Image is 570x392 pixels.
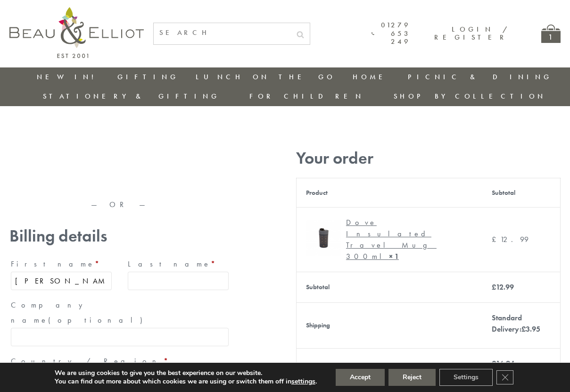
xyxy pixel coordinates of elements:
input: SEARCH [154,23,291,42]
label: Standard Delivery: [492,313,540,334]
label: Company name [11,298,229,328]
button: settings [291,377,315,386]
h3: Your order [296,149,561,168]
p: We are using cookies to give you the best experience on our website. [55,369,317,377]
button: Reject [388,369,436,386]
a: 01279 653 249 [372,21,411,46]
label: First name [11,257,112,272]
th: Subtotal [296,272,482,302]
button: Close GDPR Cookie Banner [496,370,513,384]
a: Gifting [117,72,179,82]
a: Stationery & Gifting [43,92,220,101]
p: — OR — [9,200,230,209]
bdi: 16.94 [492,359,514,368]
span: (optional) [48,315,148,325]
th: Total [296,348,482,391]
a: Dove Grande Travel Mug 450ml Dove Insulated Travel Mug 300ml× 1 [306,217,473,262]
a: Home [353,72,390,82]
a: 1 [541,25,561,43]
a: Picnic & Dining [408,72,552,82]
button: Accept [336,369,385,386]
bdi: 3.95 [521,324,540,334]
a: For Children [249,92,364,101]
a: New in! [37,72,100,82]
th: Shipping [296,302,482,348]
img: Dove Grande Travel Mug 450ml [306,220,341,256]
img: logo [9,7,144,58]
label: Country / Region [11,354,229,369]
bdi: 12.99 [492,282,514,292]
span: £ [492,234,500,244]
a: Lunch On The Go [196,72,335,82]
iframe: Secure express checkout frame [8,145,232,167]
strong: × 1 [389,251,399,261]
label: Last name [128,257,229,272]
h3: Billing details [9,226,230,246]
a: Shop by collection [394,92,546,101]
a: Login / Register [434,25,508,42]
iframe: Secure express checkout frame [8,168,232,191]
span: £ [492,282,496,292]
bdi: 12.99 [492,234,529,244]
span: £ [492,359,496,368]
p: You can find out more about which cookies we are using or switch them off in . [55,377,317,386]
th: Subtotal [482,178,561,207]
th: Product [296,178,482,207]
div: Dove Insulated Travel Mug 300ml [346,217,466,262]
span: £ [521,324,526,334]
button: Settings [439,369,493,386]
